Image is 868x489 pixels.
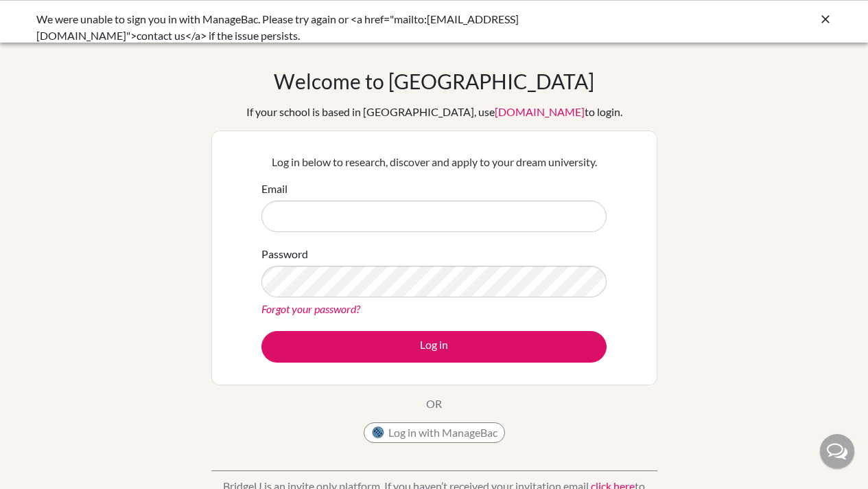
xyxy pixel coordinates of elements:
[495,105,585,118] a: [DOMAIN_NAME]
[364,422,505,443] button: Log in with ManageBac
[274,69,594,93] h1: Welcome to [GEOGRAPHIC_DATA]
[426,396,442,412] p: OR
[36,11,626,44] div: We were unable to sign you in with ManageBac. Please try again or <a href="mailto:[EMAIL_ADDRESS]...
[261,246,308,262] label: Password
[261,331,607,363] button: Log in
[246,104,622,120] div: If your school is based in [GEOGRAPHIC_DATA], use to login.
[261,302,360,315] a: Forgot your password?
[261,154,607,170] p: Log in below to research, discover and apply to your dream university.
[261,181,288,197] label: Email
